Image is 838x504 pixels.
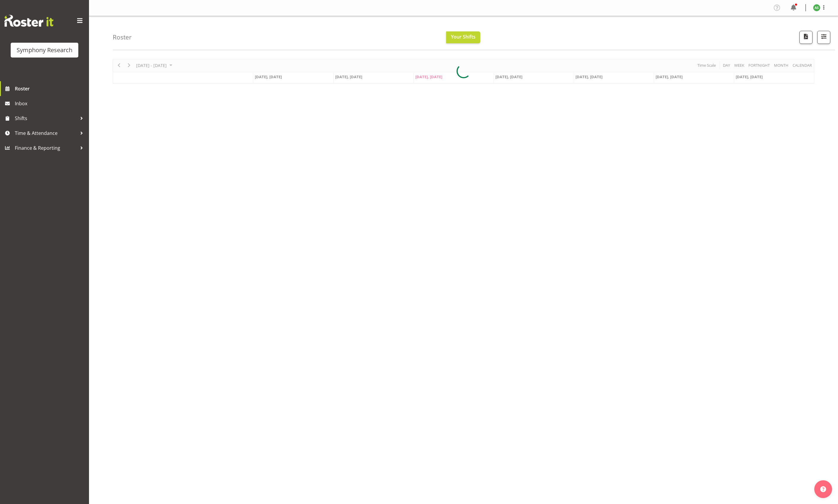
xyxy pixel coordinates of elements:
button: Download a PDF of the roster according to the set date range. [799,31,812,44]
span: Your Shifts [451,34,476,40]
span: Finance & Reporting [15,143,77,152]
button: Your Shifts [446,31,480,43]
button: Filter Shifts [817,31,830,44]
span: Inbox [15,99,86,108]
h4: Roster [113,34,132,41]
div: Symphony Research [17,46,72,55]
span: Roster [15,84,86,93]
span: Shifts [15,114,77,123]
img: ange-steiger11422.jpg [813,4,820,11]
img: Rosterit website logo [4,15,53,27]
span: Time & Attendance [15,129,77,138]
img: help-xxl-2.png [820,486,826,492]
